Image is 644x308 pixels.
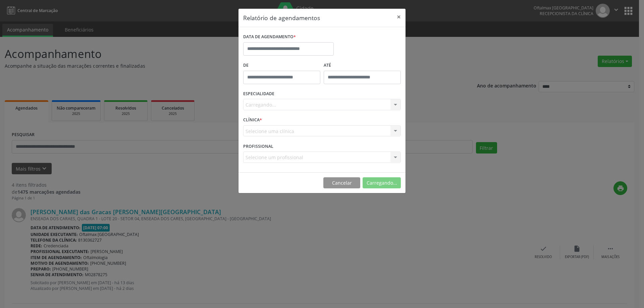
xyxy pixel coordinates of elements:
label: CLÍNICA [243,115,262,125]
label: ESPECIALIDADE [243,89,274,99]
label: ATÉ [324,60,401,71]
button: Cancelar [323,177,360,189]
label: De [243,60,320,71]
button: Carregando... [363,177,401,189]
h5: Relatório de agendamentos [243,13,320,22]
button: Close [392,9,406,25]
label: DATA DE AGENDAMENTO [243,32,296,42]
label: PROFISSIONAL [243,141,273,151]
